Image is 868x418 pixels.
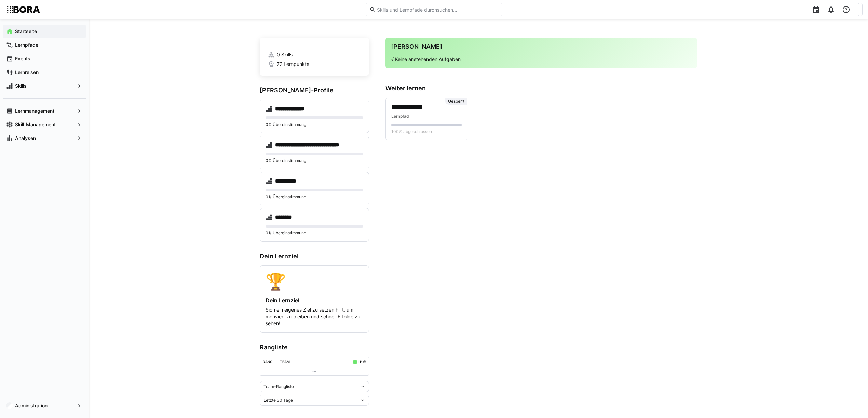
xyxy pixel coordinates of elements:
[263,384,294,389] span: Team-Rangliste
[277,51,293,58] span: 0 Skills
[266,122,363,127] p: 0% Übereinstimmung
[277,61,309,68] span: 72 Lernpunkte
[266,306,363,327] p: Sich ein eigenes Ziel zu setzen hilft, um motiviert zu bleiben und schnell Erfolge zu sehen!
[266,230,363,236] p: 0% Übereinstimmung
[266,158,363,163] p: 0% Übereinstimmung
[263,360,273,364] div: Rang
[266,194,363,200] p: 0% Übereinstimmung
[358,360,362,364] div: LP
[260,87,369,94] h3: [PERSON_NAME]-Profile
[448,99,464,104] span: Gesperrt
[363,358,366,364] a: ø
[266,297,363,304] h4: Dein Lernziel
[376,6,499,13] input: Skills und Lernpfade durchsuchen…
[385,85,697,92] h3: Weiter lernen
[260,344,369,351] h3: Rangliste
[391,114,409,119] span: Lernpfad
[260,253,369,260] h3: Dein Lernziel
[268,51,361,58] a: 0 Skills
[391,56,692,63] p: √ Keine anstehenden Aufgaben
[266,271,363,291] div: 🏆
[391,129,432,134] span: 100% abgeschlossen
[280,360,290,364] div: Team
[391,43,692,51] h3: [PERSON_NAME]
[263,398,293,403] span: Letzte 30 Tage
